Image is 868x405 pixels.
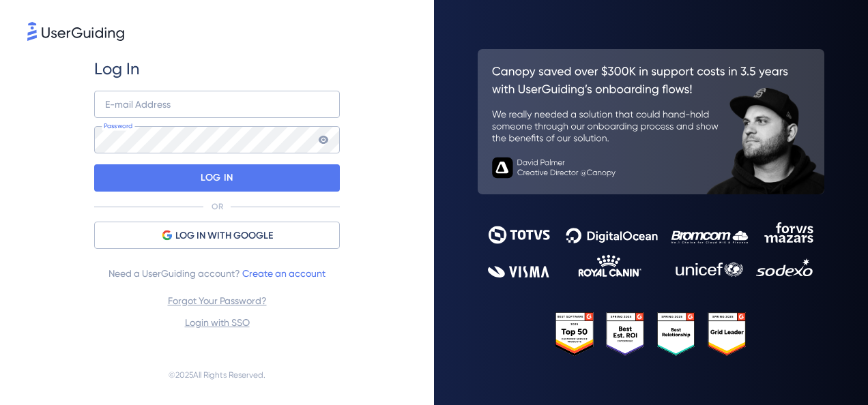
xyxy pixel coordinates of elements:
span: Log In [94,58,140,80]
img: 25303e33045975176eb484905ab012ff.svg [555,312,746,356]
img: 26c0aa7c25a843aed4baddd2b5e0fa68.svg [478,49,824,194]
span: © 2025 All Rights Reserved. [169,367,265,383]
img: 9302ce2ac39453076f5bc0f2f2ca889b.svg [488,222,814,277]
img: 8faab4ba6bc7696a72372aa768b0286c.svg [27,22,124,41]
span: LOG IN WITH GOOGLE [175,228,273,244]
a: Forgot Your Password? [168,295,267,306]
a: Create an account [242,268,325,279]
a: Login with SSO [185,317,250,328]
p: LOG IN [201,167,233,189]
p: OR [212,201,223,212]
input: example@company.com [94,91,340,118]
span: Need a UserGuiding account? [108,265,325,282]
